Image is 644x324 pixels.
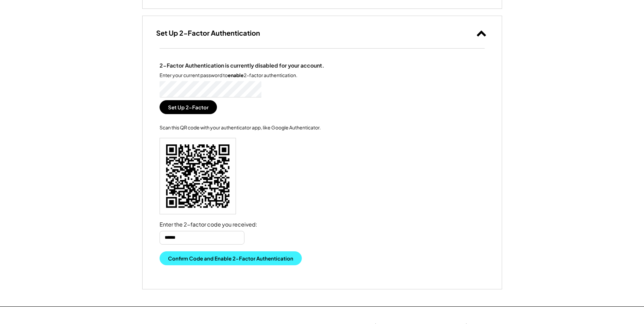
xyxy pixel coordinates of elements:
h3: Set Up 2-Factor Authentication [156,29,260,37]
div: 2-Factor Authentication is currently disabled for your account. [160,62,324,69]
div: Scan this QR code with your authenticator app, like Google Authenticator. [160,124,321,131]
div: Enter the 2-factor code you received: [160,221,257,228]
div: Enter your current password to 2-factor authentication. [160,72,297,79]
button: Set Up 2-Factor [160,100,217,114]
img: AwjpoJkzV0MSAAAAAElFTkSuQmCC [160,138,236,214]
button: Confirm Code and Enable 2-Factor Authentication [160,251,302,265]
strong: enable [228,72,244,78]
